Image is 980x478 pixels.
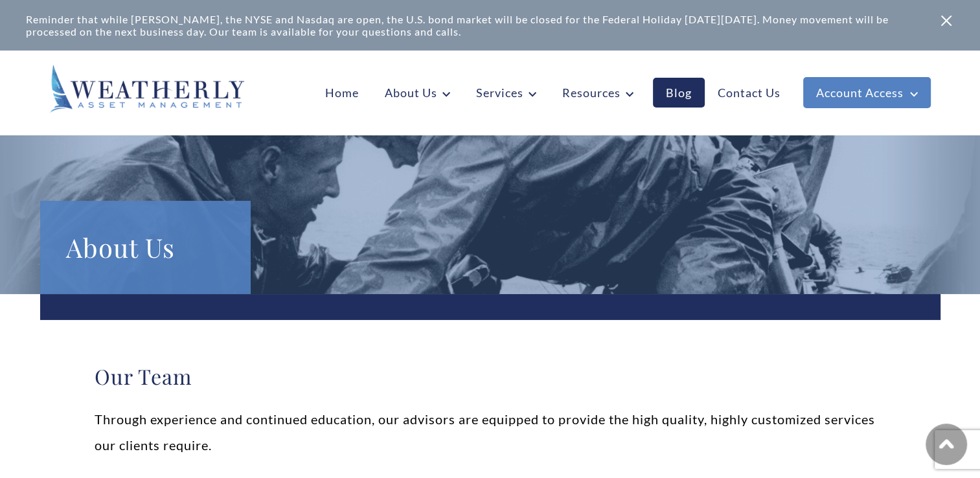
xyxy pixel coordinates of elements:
[95,363,886,389] h2: Our Team
[50,65,244,113] img: Weatherly
[803,77,931,108] a: Account Access
[372,78,463,108] a: About Us
[463,78,549,108] a: Services
[26,13,939,38] div: Reminder that while [PERSON_NAME], the NYSE and Nasdaq are open, the U.S. bond market will be clo...
[705,78,793,108] a: Contact Us
[549,78,646,108] a: Resources
[312,78,372,108] a: Home
[653,78,705,108] a: Blog
[95,406,886,458] p: Through experience and continued education, our advisors are equipped to provide the high quality...
[66,227,225,268] h1: About Us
